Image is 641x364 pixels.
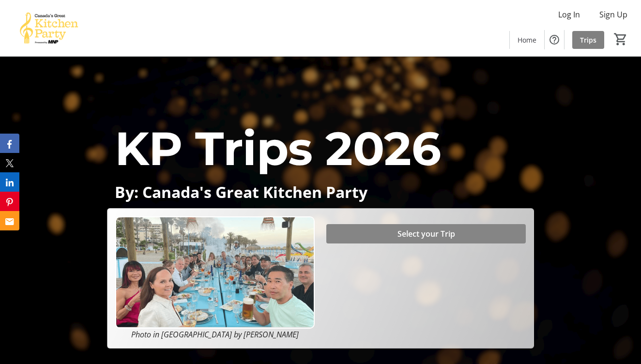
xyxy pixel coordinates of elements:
p: By: Canada's Great Kitchen Party [115,183,527,200]
span: Trips [580,35,596,45]
span: Sign Up [599,9,627,20]
button: Select your Trip [326,224,526,243]
span: Log In [558,9,580,20]
em: Photo in [GEOGRAPHIC_DATA] by [PERSON_NAME] [131,329,299,340]
button: Log In [550,7,588,22]
span: KP Trips 2026 [115,120,441,177]
img: Canada’s Great Kitchen Party's Logo [6,4,92,52]
span: Home [518,35,536,45]
button: Cart [612,30,629,48]
span: Select your Trip [397,228,455,240]
img: Campaign CTA Media Photo [115,216,315,329]
a: Trips [572,31,604,49]
button: Help [545,30,564,49]
button: Sign Up [592,7,635,22]
a: Home [510,31,544,49]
